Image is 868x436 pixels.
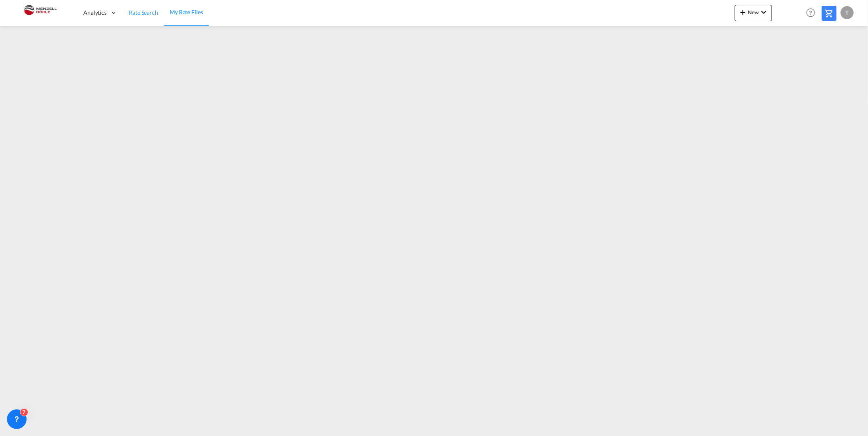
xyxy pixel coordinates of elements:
div: T [841,6,854,19]
span: New [738,9,769,16]
span: Help [804,6,818,20]
div: Help [804,6,822,20]
md-icon: icon-plus 400-fg [738,7,748,17]
img: 5c2b1670644e11efba44c1e626d722bd.JPG [12,4,67,22]
span: Analytics [83,9,107,17]
span: Rate Search [129,9,158,16]
md-icon: icon-chevron-down [759,7,769,17]
button: icon-plus 400-fgNewicon-chevron-down [735,5,772,21]
span: My Rate Files [170,9,203,16]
